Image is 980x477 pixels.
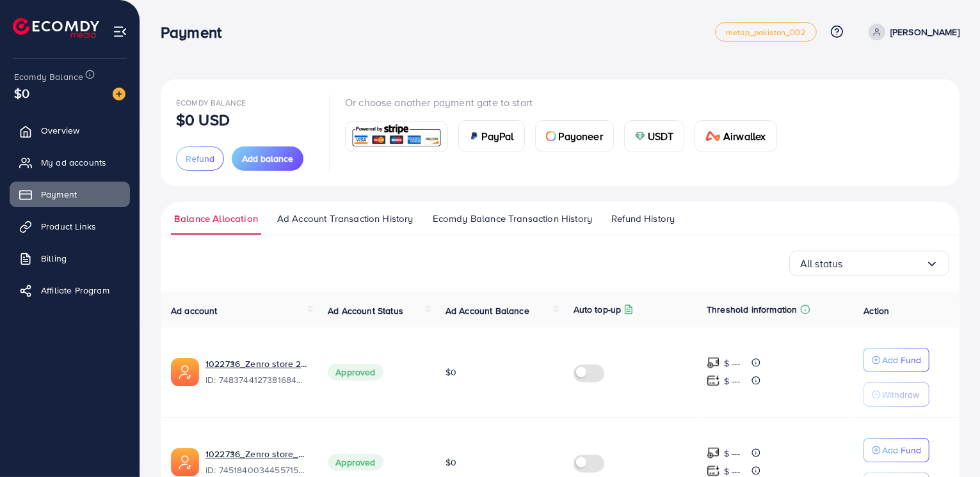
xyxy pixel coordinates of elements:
[242,152,293,165] span: Add balance
[890,24,960,40] p: [PERSON_NAME]
[205,448,307,460] a: 1022736_Zenro store_1735016712629
[546,131,556,141] img: card
[10,150,130,175] a: My ad accounts
[113,24,127,39] img: menu
[328,364,383,380] span: Approved
[345,95,787,110] p: Or choose another payment gate to start
[864,24,960,40] a: [PERSON_NAME]
[10,118,130,143] a: Overview
[446,456,456,469] span: $0
[624,120,685,152] a: cardUSDT
[328,304,403,317] span: Ad Account Status
[700,54,970,467] iframe: Chat
[726,28,806,36] span: metap_pakistan_002
[113,88,125,100] img: image
[10,214,130,239] a: Product Links
[715,22,817,42] a: metap_pakistan_002
[41,156,106,169] span: My ad accounts
[171,448,199,476] img: ic-ads-acc.e4c84228.svg
[161,23,232,42] h3: Payment
[345,121,448,152] a: card
[10,278,130,303] a: Affiliate Program
[171,358,199,386] img: ic-ads-acc.e4c84228.svg
[205,357,307,387] div: <span class='underline'>1022736_Zenro store 2_1742444975814</span></br>7483744127381684241
[648,129,674,144] span: USDT
[559,129,603,144] span: Payoneer
[176,97,246,108] span: Ecomdy Balance
[14,84,29,102] span: $0
[41,220,96,233] span: Product Links
[205,448,307,477] div: <span class='underline'>1022736_Zenro store_1735016712629</span></br>7451840034455715856
[446,304,529,317] span: Ad Account Balance
[41,284,109,297] span: Affiliate Program
[433,212,592,226] span: Ecomdy Balance Transaction History
[10,182,130,207] a: Payment
[10,246,130,271] a: Billing
[446,366,456,379] span: $0
[13,18,99,38] img: logo
[328,454,383,471] span: Approved
[469,131,479,141] img: card
[205,357,307,370] a: 1022736_Zenro store 2_1742444975814
[611,212,675,226] span: Refund History
[176,146,224,171] button: Refund
[186,152,214,165] span: Refund
[14,70,83,83] span: Ecomdy Balance
[458,120,525,152] a: cardPayPal
[174,212,258,226] span: Balance Allocation
[205,464,307,476] span: ID: 7451840034455715856
[41,188,77,201] span: Payment
[41,252,67,265] span: Billing
[482,129,514,144] span: PayPal
[574,302,622,317] p: Auto top-up
[635,131,645,141] img: card
[349,123,444,150] img: card
[171,304,218,317] span: Ad account
[535,120,614,152] a: cardPayoneer
[695,120,776,152] a: cardAirwallex
[205,373,307,386] span: ID: 7483744127381684241
[176,112,230,127] p: $0 USD
[41,124,79,137] span: Overview
[277,212,414,226] span: Ad Account Transaction History
[232,146,303,171] button: Add balance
